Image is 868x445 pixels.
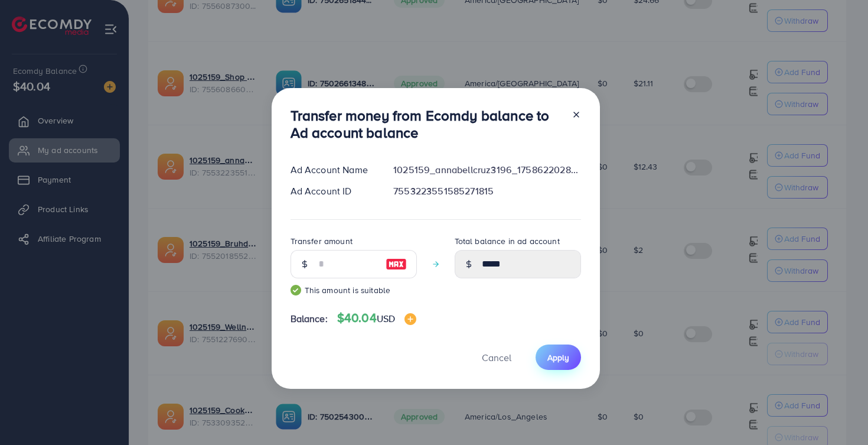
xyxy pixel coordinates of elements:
[291,107,562,141] h3: Transfer money from Ecomdy balance to Ad account balance
[384,163,590,177] div: 1025159_annabellcruz3196_1758622028577
[291,284,417,296] small: This amount is suitable
[547,352,569,363] span: Apply
[467,345,526,370] button: Cancel
[337,311,416,326] h4: $40.04
[386,257,407,271] img: image
[291,285,301,295] img: guide
[377,312,395,325] span: USD
[818,392,859,436] iframe: Chat
[291,312,328,326] span: Balance:
[281,184,384,198] div: Ad Account ID
[482,351,511,364] span: Cancel
[291,235,353,247] label: Transfer amount
[384,184,590,198] div: 7553223551585271815
[281,163,384,177] div: Ad Account Name
[455,235,560,247] label: Total balance in ad account
[536,345,581,370] button: Apply
[404,313,416,325] img: image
